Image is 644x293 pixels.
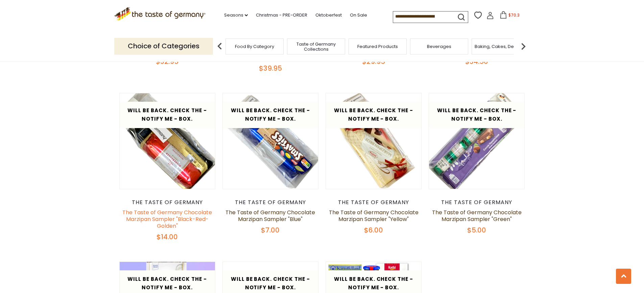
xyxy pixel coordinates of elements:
div: The Taste of Germany [222,199,319,206]
a: Seasons [224,11,248,19]
div: The Taste of Germany [429,199,525,206]
div: The Taste of Germany [326,199,422,206]
button: $70.3 [495,11,524,21]
a: The Taste of Germany Chocolate Marzipan Sampler "Yellow" [329,209,419,223]
a: The Taste of Germany Chocolate Marzipan Sampler "Black-Red-Golden" [122,209,212,230]
span: $5.00 [467,225,486,235]
img: The Taste of Germany Chocolate Marzipan Sampler "Yellow" [326,93,422,189]
a: Baking, Cakes, Desserts [475,44,527,49]
a: On Sale [350,11,367,19]
a: Beverages [427,44,451,49]
a: Food By Category [235,44,274,49]
div: The Taste of Germany [119,199,216,206]
img: The Taste of Germany Chocolate Marzipan Sampler "Blue" [223,93,318,189]
a: Taste of Germany Collections [289,42,343,52]
span: $70.3 [508,12,520,18]
a: The Taste of Germany Chocolate Marzipan Sampler "Green" [432,209,522,223]
span: $14.00 [157,232,178,242]
img: previous arrow [213,40,226,53]
p: Choice of Categories [114,38,213,54]
span: $6.00 [364,225,383,235]
img: The Taste of Germany Chocolate Marzipan Sampler "Green" [429,93,525,189]
a: Featured Products [357,44,398,49]
span: $7.00 [261,225,280,235]
img: The Taste of Germany Chocolate Marzipan Sampler "Black-Red-Golden" [120,93,215,189]
a: The Taste of Germany Chocolate Marzipan Sampler "Blue" [225,209,315,223]
a: Christmas - PRE-ORDER [256,11,307,19]
a: Oktoberfest [315,11,342,19]
span: $39.95 [259,64,282,73]
img: next arrow [517,40,530,53]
